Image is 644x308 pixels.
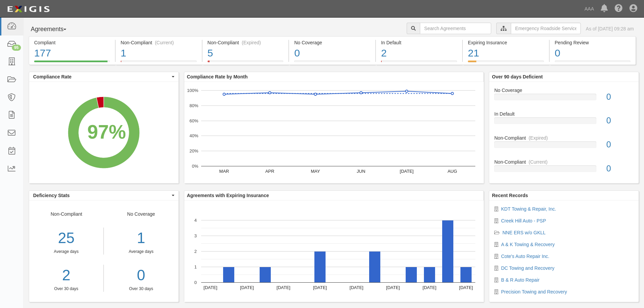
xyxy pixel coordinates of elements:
text: 100% [187,88,198,93]
a: AAA [581,2,597,16]
a: No Coverage0 [494,87,634,111]
span: Compliance Rate [33,73,170,80]
div: 1 [121,46,197,61]
a: Non-Compliant(Expired)5 [202,61,289,66]
text: [DATE] [204,285,217,290]
text: 20% [189,148,198,153]
text: [DATE] [459,285,473,290]
div: 177 [34,46,110,61]
img: logo-5460c22ac91f19d4615b14bd174203de0afe785f0fc80cf4dbbc73dc1793850b.png [5,3,52,15]
div: Pending Review [555,39,630,46]
input: Emergency Roadside Service (ERS) [511,23,581,34]
div: Non-Compliant (Expired) [208,39,284,46]
a: Expiring Insurance21 [463,61,549,66]
div: Over 30 days [29,286,103,292]
text: [DATE] [277,285,290,290]
a: 2 [29,265,103,286]
a: B & R Auto Repair [501,277,540,283]
div: Non-Compliant [489,135,639,141]
div: No Coverage [489,87,639,94]
div: 97% [87,118,126,146]
a: Non-Compliant(Current)1 [116,61,202,66]
div: Non-Compliant [29,211,104,292]
b: Recent Records [492,193,528,198]
div: Average days [109,249,173,255]
div: 2 [381,46,457,61]
a: DC Towing and Recovery [501,265,554,271]
div: In Default [381,39,457,46]
a: Creek Hill Auto - PSP [501,218,546,223]
div: (Expired) [242,39,261,46]
text: MAR [219,169,229,174]
div: Compliant [34,39,110,46]
div: (Expired) [529,135,548,141]
a: A & K Towing & Recovery [501,242,554,247]
text: [DATE] [423,285,436,290]
a: Pending Review0 [550,61,636,66]
div: 0 [601,91,639,103]
div: Over 30 days [109,286,173,292]
div: 95 [12,45,21,51]
a: 0 [109,265,173,286]
a: KDT Towing & Repair, Inc. [501,206,556,212]
div: 0 [601,139,639,151]
div: 0 [555,46,630,61]
input: Search Agreements [420,23,491,34]
text: APR [265,169,274,174]
text: AUG [448,169,457,174]
div: As of [DATE] 09:28 am [586,25,634,32]
a: Compliant177 [29,61,115,66]
text: 3 [194,233,197,238]
text: JUN [357,169,365,174]
div: 21 [468,46,544,61]
div: 1 [109,228,173,249]
i: Help Center - Complianz [615,5,623,13]
a: Precision Towing and Recovery [501,289,567,294]
div: No Coverage [294,39,370,46]
div: 0 [294,46,370,61]
text: [DATE] [400,169,413,174]
text: 80% [189,103,198,108]
div: No Coverage [104,211,178,292]
div: 0 [601,115,639,127]
text: [DATE] [240,285,254,290]
button: Agreements [29,23,79,36]
text: [DATE] [350,285,363,290]
div: 5 [208,46,284,61]
text: 1 [194,264,197,269]
div: Non-Compliant [489,159,639,165]
div: In Default [489,111,639,117]
text: [DATE] [313,285,327,290]
a: Cote's Auto Repair Inc. [501,254,549,259]
text: [DATE] [386,285,400,290]
svg: A chart. [184,82,484,183]
div: (Current) [155,39,174,46]
button: Compliance Rate [29,72,178,81]
text: MAY [311,169,320,174]
div: 25 [29,228,103,249]
text: 2 [194,249,197,254]
div: (Current) [529,159,548,165]
a: NNE ERS w/o GKLL [502,230,546,235]
svg: A chart. [184,200,484,302]
div: 0 [601,163,639,175]
b: Over 90 days Deficient [492,74,543,79]
div: Average days [29,249,103,255]
a: In Default2 [376,61,462,66]
a: Non-Compliant(Current)0 [494,159,634,177]
b: Compliance Rate by Month [187,74,248,79]
div: Expiring Insurance [468,39,544,46]
svg: A chart. [29,82,178,183]
div: Non-Compliant (Current) [121,39,197,46]
text: 0 [194,280,197,285]
text: 4 [194,218,197,223]
a: No Coverage0 [289,61,375,66]
a: In Default0 [494,111,634,135]
text: 60% [189,118,198,123]
text: 40% [189,133,198,138]
span: Deficiency Stats [33,192,170,199]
